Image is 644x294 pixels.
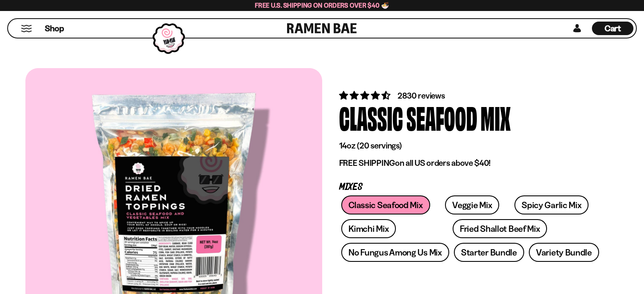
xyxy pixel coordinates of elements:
[605,23,621,33] span: Cart
[454,243,524,262] a: Starter Bundle
[514,195,589,214] a: Spicy Garlic Mix
[339,183,602,191] p: Mixes
[445,195,499,214] a: Veggie Mix
[592,19,633,38] div: Cart
[339,90,392,101] span: 4.68 stars
[45,22,64,35] a: Shop
[255,1,389,9] span: Free U.S. Shipping on Orders over $40 🍜
[529,243,599,262] a: Variety Bundle
[339,140,602,151] p: 14oz (20 servings)
[453,219,547,238] a: Fried Shallot Beef Mix
[45,23,64,34] span: Shop
[341,219,396,238] a: Kimchi Mix
[481,102,511,133] div: Mix
[339,158,395,168] strong: FREE SHIPPING
[339,158,602,168] p: on all US orders above $40!
[406,102,477,133] div: Seafood
[398,91,445,101] span: 2830 reviews
[339,102,403,133] div: Classic
[341,243,449,262] a: No Fungus Among Us Mix
[21,25,32,32] button: Mobile Menu Trigger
